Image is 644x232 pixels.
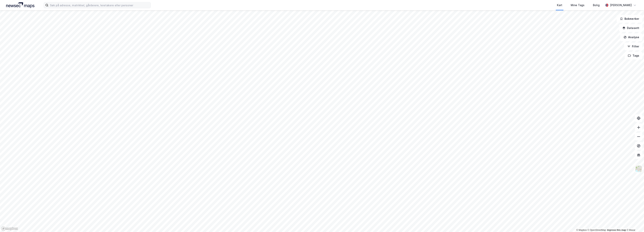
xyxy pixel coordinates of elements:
[557,3,562,7] div: Kart
[48,2,151,8] input: Søk på adresse, matrikkel, gårdeiere, leietakere eller personer
[625,214,644,232] div: Kontrollprogram for chat
[625,214,644,232] iframe: Chat Widget
[593,3,600,7] div: Bolig
[610,3,632,7] div: [PERSON_NAME]
[6,2,34,8] img: logo.a4113a55bc3d86da70a041830d287a7e.svg
[571,3,584,7] div: Mine Tags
